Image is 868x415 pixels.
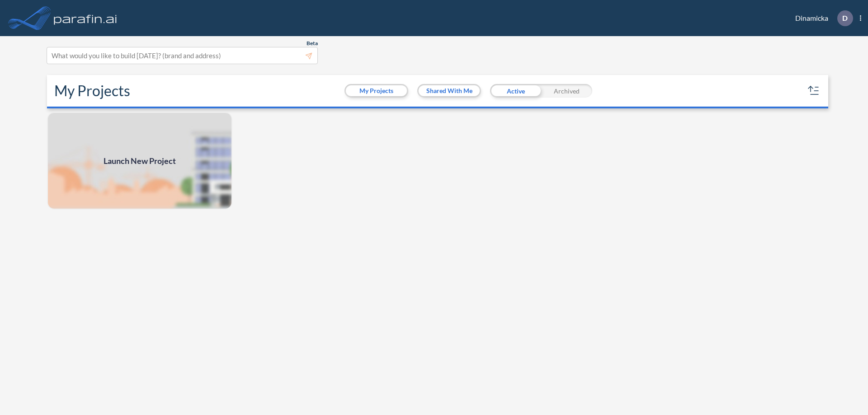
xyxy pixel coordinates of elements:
[419,85,480,96] button: Shared With Me
[54,82,130,99] h2: My Projects
[842,14,848,22] p: D
[47,112,232,210] img: add
[104,155,176,167] span: Launch New Project
[541,84,592,98] div: Archived
[52,9,119,27] img: logo
[346,85,407,96] button: My Projects
[807,84,821,98] button: sort
[782,10,861,26] div: Dinamicka
[490,84,541,98] div: Active
[47,112,232,210] a: Launch New Project
[307,40,318,47] span: Beta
